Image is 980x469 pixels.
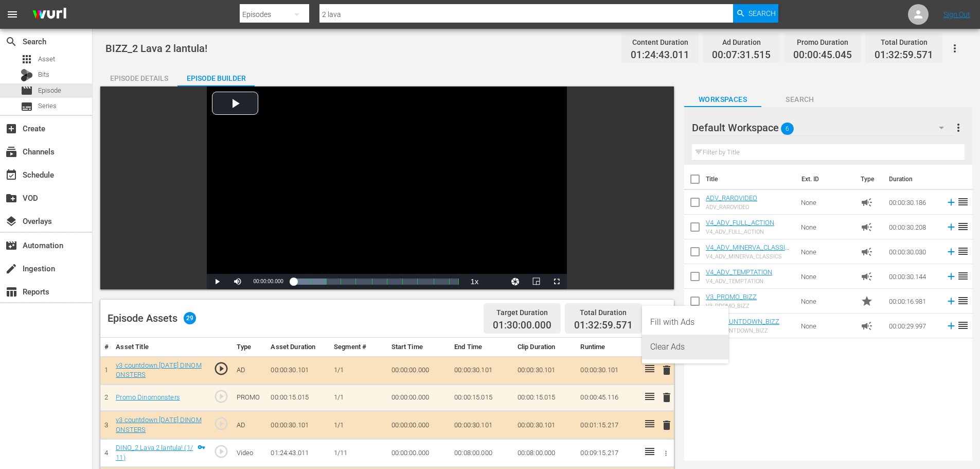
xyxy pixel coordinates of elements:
td: 00:00:30.208 [885,215,941,239]
span: Overlays [5,215,17,228]
th: Ext. ID [795,165,854,194]
span: Ad [861,270,873,283]
span: Search [761,93,839,106]
span: Automation [5,239,17,252]
span: more_vert [952,121,965,134]
th: Runtime [576,338,639,357]
span: delete [661,419,673,431]
button: Mute [227,274,248,289]
td: 00:00:16.981 [885,289,941,314]
div: V4_ADV_TEMPTATION [706,278,772,285]
td: None [797,239,857,264]
div: Promo Duration [793,35,852,49]
button: Jump To Time [505,274,526,289]
div: V3_PROMO_BIZZ [706,303,757,309]
th: Start Time [387,338,451,357]
a: Sign Out [943,10,970,19]
button: Picture-in-Picture [526,274,546,289]
th: Title [706,165,795,194]
span: Series [21,100,33,113]
span: Ad [861,320,873,332]
span: 00:07:31.515 [712,49,771,61]
span: Ad [861,196,873,209]
div: Target Duration [493,305,551,320]
span: Bits [38,70,49,80]
span: reorder [957,245,969,257]
span: BIZZ_2 Lava 2 lantula! [105,42,207,55]
div: Episode Assets [108,312,196,324]
span: play_circle_outline [213,361,229,376]
td: 00:00:00.000 [387,384,451,411]
span: 01:24:43.011 [631,49,689,61]
span: reorder [957,196,969,208]
span: Ad [861,221,873,233]
td: 00:00:30.186 [885,190,941,215]
svg: Add to Episode [946,271,957,282]
div: Default Workspace [692,113,954,142]
span: menu [6,8,19,21]
td: None [797,289,857,314]
span: play_circle_outline [213,389,229,404]
span: Channels [5,146,17,158]
a: v3 countdown [DATE] DINOMONSTERS [116,416,201,433]
svg: Add to Episode [946,197,957,208]
td: 00:00:00.000 [387,439,451,467]
button: more_vert [952,115,965,140]
button: Episode Details [100,66,177,86]
div: Fill with Ads [650,310,720,335]
td: None [797,215,857,239]
td: 00:00:30.101 [266,356,330,384]
button: Play [207,274,227,289]
td: 00:00:00.000 [387,356,451,384]
svg: Add to Episode [946,221,957,233]
button: Episode Builder [177,66,255,86]
span: Promo [861,295,873,307]
th: Asset Duration [266,338,330,357]
div: Total Duration [875,35,933,49]
span: 29 [184,312,196,324]
span: Episode [21,84,33,97]
span: reorder [957,319,969,332]
th: Type [233,338,267,357]
a: V4_ADV_TEMPTATION [706,268,772,276]
a: V3_PROMO_BIZZ [706,293,757,301]
td: 1 [100,356,112,384]
svg: Add to Episode [946,246,957,257]
img: ans4CAIJ8jUAAAAAAAAAAAAAAAAAAAAAAAAgQb4GAAAAAAAAAAAAAAAAAAAAAAAAJMjXAAAAAAAAAAAAAAAAAAAAAAAAgAT5G... [25,3,74,27]
div: V4_ADV_FULL_ACTION [706,229,774,235]
button: delete [661,390,673,405]
td: 00:00:30.101 [450,356,513,384]
div: Content Duration [631,35,689,49]
span: Search [5,36,17,48]
td: PROMO [233,384,267,411]
td: 00:00:45.116 [576,384,639,411]
button: delete [661,418,673,432]
div: Episode Builder [177,66,255,91]
div: Episode Details [100,66,177,91]
td: 00:00:30.144 [885,264,941,289]
div: ADV_RAROVIDEO [706,204,757,211]
td: 1/1 [330,384,387,411]
td: 00:09:15.217 [576,439,639,467]
td: 1/1 [330,411,387,439]
span: 01:32:59.571 [875,49,933,61]
td: 00:00:30.101 [266,411,330,439]
td: 00:00:15.015 [450,384,513,411]
td: AD [233,356,267,384]
a: V10_COUNTDOWN_BIZZ [706,318,779,325]
span: Workspaces [684,93,761,106]
span: reorder [957,270,969,282]
td: 00:00:30.101 [513,356,577,384]
span: delete [661,391,673,404]
span: VOD [5,192,17,204]
div: Progress Bar [294,279,459,285]
td: AD [233,411,267,439]
td: 00:00:30.101 [576,356,639,384]
div: Clear Ads [650,335,720,359]
span: 6 [781,118,794,140]
td: 00:00:29.997 [885,314,941,338]
a: V4_ADV_FULL_ACTION [706,219,774,227]
th: End Time [450,338,513,357]
td: 00:00:15.015 [266,384,330,411]
td: 1/1 [330,356,387,384]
